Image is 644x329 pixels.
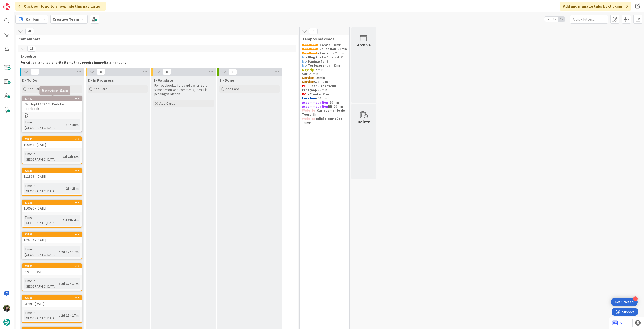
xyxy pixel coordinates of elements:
span: : [61,154,62,159]
span: : [59,249,60,255]
strong: Service [302,80,314,84]
span: Camembert [18,36,291,41]
div: Time in [GEOGRAPHIC_DATA] [24,183,64,194]
strong: Website [302,117,315,121]
div: 2d 17h 17m [60,313,80,318]
span: E- Validate [153,78,173,83]
div: 23235105944 - [DATE] [22,137,82,148]
a: 23402FW: [TripId:103778] Pedidos RoadbookTime in [GEOGRAPHIC_DATA]:15h 30m [22,96,82,132]
div: Time in [GEOGRAPHIC_DATA] [24,151,61,162]
strong: NL [302,55,306,59]
span: 13 [27,46,36,52]
span: 3x [558,17,565,22]
p: - - 6h [302,109,347,117]
div: Get Started [615,300,634,305]
span: : [59,281,60,286]
p: - 20 min [302,96,347,100]
strong: Service [302,76,314,80]
span: : [59,313,60,318]
p: For roadbooks, if the card owner is the same person who comments, then it is pending validation [154,84,213,96]
strong: Aux [314,80,319,84]
p: - 20 min [302,105,347,109]
div: 23198 [22,232,82,237]
div: 23h 23m [65,186,80,191]
input: Quick Filter... [570,15,608,24]
span: E - To Do [22,78,37,83]
div: 23199 [24,264,82,268]
strong: Roadbook [302,43,318,47]
strong: Accommodation [302,104,328,109]
div: Time in [GEOGRAPHIC_DATA] [24,215,61,226]
strong: NL [302,59,306,64]
div: Add and manage tabs by clicking [560,2,631,11]
strong: Carregamento de Tours [302,108,346,117]
strong: POI [302,84,308,88]
div: 23331 [22,169,82,173]
a: 23198103454 - [DATE]Time in [GEOGRAPHIC_DATA]:2d 17h 17m [22,232,82,259]
div: 111869 - [DATE] [22,173,82,180]
strong: For critical and top priority items that require immediate handling. [20,60,128,65]
img: BC [3,305,10,312]
div: 105944 - [DATE] [22,141,82,148]
strong: Website [302,108,315,113]
span: Kanban [26,16,39,22]
p: - 30 min [302,101,347,105]
div: 15h 30m [65,122,80,128]
strong: Accommodation [302,100,328,105]
div: 23198103454 - [DATE] [22,232,82,243]
span: 0 [97,69,105,75]
div: Time in [GEOGRAPHIC_DATA] [24,119,64,130]
span: 2x [551,17,558,22]
div: 99975 - [DATE] [22,268,82,275]
strong: NL [302,63,306,68]
div: 23239 [22,200,82,205]
strong: - Create [308,92,320,96]
p: 30 min [302,43,347,47]
div: 103454 - [DATE] [22,237,82,243]
a: 2320095791 - [DATE]Time in [GEOGRAPHIC_DATA]:2d 17h 17m [22,295,82,323]
span: 1x [544,17,551,22]
p: - 20min [302,117,347,125]
span: Support [11,1,23,7]
strong: - Pesquisa (exclui redação) [302,84,337,92]
span: : [64,186,65,191]
span: Add Card... [28,87,44,91]
strong: - Teste/agendar [306,63,332,68]
div: 23235 [24,137,82,141]
span: E - In Progress [88,78,114,83]
div: Time in [GEOGRAPHIC_DATA] [24,310,59,321]
p: - 45 min [302,84,347,93]
div: 2319999975 - [DATE] [22,264,82,275]
span: Tempos máximos [302,36,343,41]
div: 23200 [24,296,82,300]
div: 23402 [24,97,82,100]
div: 23200 [22,296,82,300]
strong: POI [302,92,308,96]
a: 23239110670 - [DATE]Time in [GEOGRAPHIC_DATA]:1d 23h 4m [22,200,82,228]
span: Add Card... [94,87,110,91]
span: 0 [228,69,237,75]
span: : [64,122,65,128]
strong: RB [328,104,332,109]
p: - 4h30 [302,55,347,59]
span: Add Card... [225,87,242,91]
div: Delete [358,118,370,125]
div: 23331 [24,169,82,173]
strong: - Paginação [306,59,325,64]
strong: Edição conteúdo - [302,117,343,125]
div: 1d 23h 5m [62,154,80,159]
strong: - Create - [318,43,333,47]
div: 23402 [22,96,82,101]
div: Click our logo to show/hide this navigation [15,2,106,11]
h5: Service Aux [42,88,68,93]
div: Archive [357,42,371,48]
div: 1d 23h 4m [62,217,80,223]
div: FW: [TripId:103778] Pedidos Roadbook [22,101,82,112]
div: 23331111869 - [DATE] [22,169,82,180]
div: 23239110670 - [DATE] [22,200,82,212]
div: 110670 - [DATE] [22,205,82,212]
div: Open Get Started checklist, remaining modules: 4 [611,298,638,306]
p: - 10 min [302,80,347,84]
div: 2320095791 - [DATE] [22,296,82,307]
span: E - Done [219,78,234,83]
